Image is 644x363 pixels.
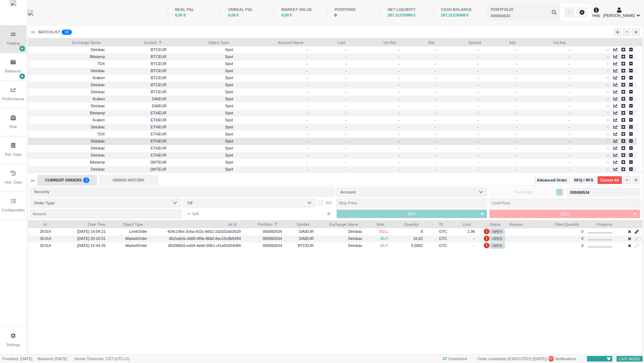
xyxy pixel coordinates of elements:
[516,83,520,87] span: -
[345,118,349,122] span: -
[348,236,362,241] span: Delubac
[477,167,481,171] span: -
[90,160,105,164] span: Bitstamp
[109,53,167,61] span: BTCEUR
[516,55,520,59] span: -
[337,210,477,218] button: BUY
[367,220,384,227] span: Side
[171,74,233,82] span: Spot
[603,13,635,19] span: [PERSON_NAME]
[151,228,241,236] span: 424c195e-3c6a-433c-b662-162d32a02b29
[379,229,388,234] span: SELL
[38,29,60,35] div: WATCHLIST
[109,165,167,173] span: QNTEUR
[306,83,308,87] span: -
[477,69,481,73] span: -
[306,47,308,52] span: -
[97,132,105,136] span: TDX
[345,90,349,94] span: -
[5,152,21,158] div: Ref. Data
[477,160,481,164] span: -
[345,76,349,80] span: -
[492,189,556,196] span: Exchange
[398,139,400,143] span: -
[91,139,105,143] span: Delubac
[434,90,438,94] span: -
[93,118,105,122] span: Kraken
[306,139,308,143] span: -
[91,83,105,87] span: Delubac
[345,62,349,66] span: -
[569,55,570,59] span: -
[380,243,388,248] span: BUY
[109,81,167,89] span: BTCEUR
[312,38,345,45] span: Last
[477,139,481,143] span: -
[398,90,400,94] span: -
[151,220,237,227] span: Int Id
[569,139,570,143] span: -
[91,146,105,150] span: Delubac
[516,76,520,80] span: -
[477,83,481,87] span: -
[345,139,349,143] span: -
[109,109,167,117] span: ETHEUR
[109,95,167,103] span: DAIEUR
[90,55,105,59] span: Bitstamp
[393,220,419,227] span: Quantity
[451,220,471,227] span: Limit
[434,139,438,143] span: -
[91,104,105,108] span: Delubac
[434,83,438,87] span: -
[171,165,233,173] span: Spot
[34,199,174,206] div: Order Type
[388,13,416,17] span: 287,31376988 €
[306,160,308,164] span: -
[569,160,570,164] span: -
[398,69,400,73] span: -
[477,47,481,52] span: -
[326,201,332,205] span: PO
[516,153,520,157] span: -
[443,38,481,45] span: Spread
[569,153,570,157] span: -
[398,97,400,101] span: -
[516,160,520,164] span: -
[306,153,308,157] span: -
[434,55,438,59] span: -
[245,235,282,243] span: 000060534
[171,158,233,166] span: Spot
[306,111,308,115] span: -
[516,125,520,129] span: -
[171,102,233,110] span: Spot
[109,123,167,131] span: ETHEUR
[91,47,105,52] span: Delubac
[434,104,438,108] span: -
[569,69,570,73] span: -
[307,200,312,205] i: icon: down
[569,90,570,94] span: -
[306,90,308,94] span: -
[91,90,105,94] span: Delubac
[340,189,480,196] div: Account
[91,167,105,171] span: Delubac
[479,220,501,227] span: Status
[286,220,310,227] span: Symbol
[62,30,71,35] sup: 30
[354,38,395,45] span: Vol Bid
[398,83,400,87] span: -
[109,102,167,110] span: DAIEUR
[281,7,320,13] div: MARKET VALUE
[398,160,400,164] span: -
[398,47,400,52] span: -
[171,116,233,124] span: Spot
[28,10,33,15] img: wyden_logotype_blue.svg
[569,118,570,122] span: -
[173,200,177,205] i: icon: down
[306,132,308,136] span: -
[345,160,349,164] span: -
[187,199,308,206] div: TIF
[560,212,570,216] span: SELL
[306,55,308,59] span: -
[345,55,349,59] span: -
